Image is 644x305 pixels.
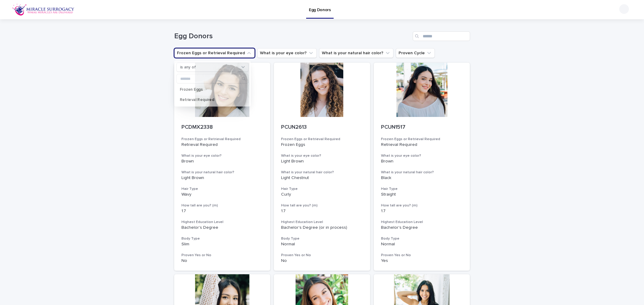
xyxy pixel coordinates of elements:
button: What is your eye color? [257,48,317,58]
p: Curly [281,192,363,197]
a: PCUN2613Frozen Eggs or Retrieval RequiredFrozen EggsWhat is your eye color?Light BrownWhat is you... [274,63,370,271]
h3: Proven Yes or No [381,253,463,258]
p: 1.7 [281,209,363,214]
p: Normal [381,242,463,247]
h3: What is your eye color? [381,153,463,158]
p: No [281,258,363,263]
p: Yes [381,258,463,263]
p: Frozen Eggs [180,88,239,92]
h3: Highest Education Level [381,220,463,225]
button: Proven Cycle [396,48,435,58]
h3: How tall are you? (m) [181,203,263,208]
h3: Frozen Eggs or Retrieval Required [181,137,263,142]
p: Bachelor's Degree [181,225,263,230]
p: Black [381,175,463,181]
p: PCUN1517 [381,124,463,131]
p: Slim [181,242,263,247]
img: OiFFDOGZQuirLhrlO1ag [12,4,75,16]
h3: Highest Education Level [281,220,363,225]
p: PCUN2613 [281,124,363,131]
div: Search [176,74,248,83]
h3: Body Type [181,236,263,241]
p: Straight [381,192,463,197]
h3: What is your natural hair color? [181,170,263,175]
h3: Hair Type [181,187,263,191]
p: Frozen Eggs [281,142,363,147]
p: No [181,258,263,263]
p: 1.7 [381,209,463,214]
input: Search [177,74,248,83]
p: PCDMX2338 [181,124,263,131]
p: Bachelor's Degree (or in process) [281,225,363,230]
p: Retrieval Required [381,142,463,147]
button: Frozen Eggs or Retrieval Required [174,48,255,58]
h3: What is your natural hair color? [281,170,363,175]
h3: Hair Type [281,187,363,191]
h3: How tall are you? (m) [381,203,463,208]
p: Light Brown [181,175,263,181]
h3: What is your natural hair color? [381,170,463,175]
p: Retrieval Required [180,98,239,102]
p: 1.7 [181,209,263,214]
h3: Proven Yes or No [181,253,263,258]
h3: Body Type [381,236,463,241]
p: Light Chestnut [281,175,363,181]
h3: Proven Yes or No [281,253,363,258]
p: Normal [281,242,363,247]
h3: Highest Education Level [181,220,263,225]
p: Brown [381,159,463,164]
p: Wavy [181,192,263,197]
h3: Frozen Eggs or Retrieval Required [281,137,363,142]
h3: Frozen Eggs or Retrieval Required [381,137,463,142]
p: Brown [181,159,263,164]
h3: Hair Type [381,187,463,191]
h3: Body Type [281,236,363,241]
h3: What is your eye color? [281,153,363,158]
p: Bachelor's Degree [381,225,463,230]
p: Light Brown [281,159,363,164]
p: Retrieval Required [181,142,263,147]
button: What is your natural hair color? [319,48,393,58]
a: PCDMX2338Frozen Eggs or Retrieval RequiredRetrieval RequiredWhat is your eye color?BrownWhat is y... [174,63,271,271]
h3: What is your eye color? [181,153,263,158]
input: Search [413,31,470,41]
p: is any of [180,65,196,70]
h1: Egg Donors [174,32,410,41]
h3: How tall are you? (m) [281,203,363,208]
a: PCUN1517Frozen Eggs or Retrieval RequiredRetrieval RequiredWhat is your eye color?BrownWhat is yo... [374,63,470,271]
